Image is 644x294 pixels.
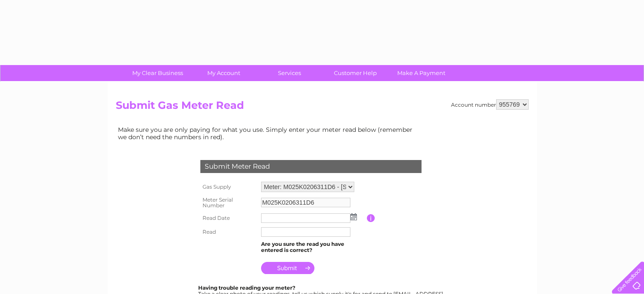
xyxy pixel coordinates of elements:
[188,65,259,81] a: My Account
[116,124,419,142] td: Make sure you are only paying for what you use. Simply enter your meter read below (remember we d...
[254,65,325,81] a: Services
[198,180,259,194] th: Gas Supply
[198,225,259,239] th: Read
[451,99,529,110] div: Account number
[122,65,193,81] a: My Clear Business
[200,160,422,173] div: Submit Meter Read
[261,262,314,274] input: Submit
[259,239,367,255] td: Are you sure the read you have entered is correct?
[198,211,259,225] th: Read Date
[367,214,375,222] input: Information
[386,65,457,81] a: Make A Payment
[320,65,391,81] a: Customer Help
[198,194,259,212] th: Meter Serial Number
[350,213,357,220] img: ...
[116,99,529,116] h2: Submit Gas Meter Read
[198,284,295,291] b: Having trouble reading your meter?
